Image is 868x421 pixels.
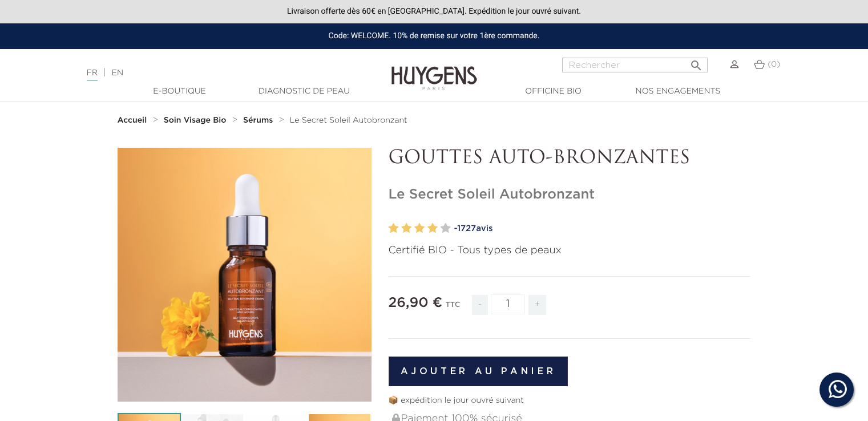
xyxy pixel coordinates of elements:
[112,69,123,77] a: EN
[454,220,751,237] a: -1727avis
[389,357,568,386] button: Ajouter au panier
[118,116,150,125] a: Accueil
[164,116,229,125] a: Soin Visage Bio
[164,116,227,124] strong: Soin Visage Bio
[427,220,438,237] label: 4
[414,220,425,237] label: 3
[290,116,407,125] a: Le Secret Soleil Autobronzant
[445,293,460,323] div: TTC
[389,148,751,169] p: GOUTTES AUTO-BRONZANTES
[247,86,361,98] a: Diagnostic de peau
[528,295,547,315] span: +
[389,395,751,407] p: 📦 expédition le jour ouvré suivant
[457,224,476,233] span: 1727
[491,294,525,314] input: Quantité
[689,55,703,69] i: 
[401,220,411,237] label: 2
[562,58,708,72] input: Rechercher
[686,54,706,70] button: 
[389,187,751,203] h1: Le Secret Soleil Autobronzant
[768,60,780,68] span: (0)
[389,296,443,310] span: 26,90 €
[243,116,276,125] a: Sérums
[389,220,399,237] label: 1
[87,69,98,81] a: FR
[290,116,407,124] span: Le Secret Soleil Autobronzant
[472,295,488,315] span: -
[389,243,751,258] p: Certifié BIO - Tous types de peaux
[123,86,237,98] a: E-Boutique
[441,220,451,237] label: 5
[391,48,477,92] img: Huygens
[243,116,273,124] strong: Sérums
[118,116,147,124] strong: Accueil
[496,86,611,98] a: Officine Bio
[81,66,353,80] div: |
[621,86,735,98] a: Nos engagements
